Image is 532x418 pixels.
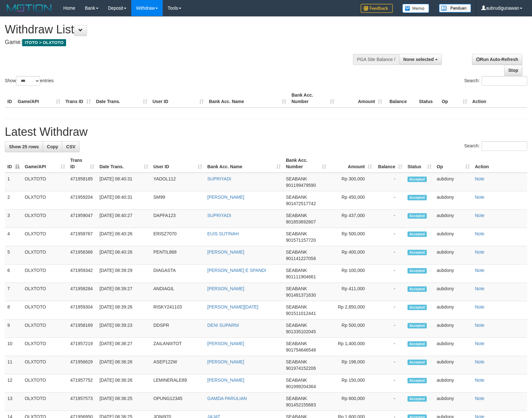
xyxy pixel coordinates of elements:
[5,89,15,108] th: ID
[482,76,527,86] input: Search:
[374,191,405,210] td: -
[97,301,151,319] td: [DATE] 08:39:26
[286,396,307,401] span: SEABANK
[434,154,472,173] th: Op: activate to sort column ascending
[475,341,485,346] a: Note
[286,359,307,364] span: SEABANK
[399,54,442,65] button: None selected
[434,393,472,411] td: aubdony
[207,378,244,383] a: [PERSON_NAME]
[5,228,22,246] td: 4
[22,154,68,173] th: Game/API: activate to sort column ascending
[22,319,68,338] td: OLXTOTO
[151,374,205,393] td: LEMINERALE89
[329,338,374,356] td: Rp 1,400,000
[408,213,427,219] span: Accepted
[97,191,151,210] td: [DATE] 08:40:31
[151,191,205,210] td: SM99
[97,338,151,356] td: [DATE] 08:36:27
[408,360,427,365] span: Accepted
[286,213,307,218] span: SEABANK
[68,319,97,338] td: 471958169
[475,359,485,364] a: Note
[504,65,522,76] a: Stop
[47,144,58,149] span: Copy
[286,195,307,200] span: SEABANK
[408,305,427,310] span: Accepted
[97,246,151,265] td: [DATE] 08:40:26
[68,265,97,283] td: 471959342
[475,304,485,309] a: Note
[329,356,374,374] td: Rp 198,000
[5,356,22,374] td: 11
[22,228,68,246] td: OLXTOTO
[286,249,307,255] span: SEABANK
[151,283,205,301] td: ANDIAGIL
[408,231,427,237] span: Accepted
[68,228,97,246] td: 471958767
[93,89,150,108] th: Date Trans.
[97,393,151,411] td: [DATE] 08:36:25
[472,54,522,65] a: Run Auto-Refresh
[286,304,307,309] span: SEABANK
[150,89,206,108] th: User ID
[337,89,385,108] th: Amount
[207,323,239,328] a: DENI SUPARNI
[374,393,405,411] td: -
[374,374,405,393] td: -
[385,89,416,108] th: Balance
[329,265,374,283] td: Rp 100,000
[151,210,205,228] td: DAPFA123
[434,319,472,338] td: aubdony
[408,250,427,255] span: Accepted
[5,319,22,338] td: 9
[97,173,151,191] td: [DATE] 08:40:31
[475,323,485,328] a: Note
[408,396,427,402] span: Accepted
[434,246,472,265] td: aubdony
[361,4,393,13] img: Feedback.jpg
[286,183,316,188] span: Copy 901199479590 to clipboard
[68,374,97,393] td: 471957752
[68,154,97,173] th: Trans ID: activate to sort column ascending
[5,191,22,210] td: 2
[329,283,374,301] td: Rp 411,000
[475,268,485,273] a: Note
[434,265,472,283] td: aubdony
[286,329,316,334] span: Copy 901335102045 to clipboard
[207,231,239,236] a: EUIS SUTINAH
[5,265,22,283] td: 6
[286,384,316,389] span: Copy 901999204364 to clipboard
[374,265,405,283] td: -
[434,210,472,228] td: aubdony
[97,265,151,283] td: [DATE] 08:39:29
[475,286,485,291] a: Note
[408,378,427,383] span: Accepted
[408,286,427,292] span: Accepted
[408,268,427,274] span: Accepted
[329,246,374,265] td: Rp 400,000
[475,378,485,383] a: Note
[5,338,22,356] td: 10
[68,338,97,356] td: 471957219
[472,154,527,173] th: Action
[151,265,205,283] td: DIAGASTA
[434,301,472,319] td: aubdony
[151,338,205,356] td: ZAILANIIITOT
[5,126,527,138] h1: Latest Withdraw
[97,154,151,173] th: Date Trans.: activate to sort column ascending
[374,154,405,173] th: Balance: activate to sort column ascending
[5,246,22,265] td: 5
[475,176,485,181] a: Note
[151,173,205,191] td: YADOL112
[464,76,527,86] label: Search:
[22,301,68,319] td: OLXTOTO
[329,319,374,338] td: Rp 500,000
[475,396,485,401] a: Note
[22,283,68,301] td: OLXTOTO
[482,141,527,151] input: Search:
[22,210,68,228] td: OLXTOTO
[408,195,427,200] span: Accepted
[283,154,329,173] th: Bank Acc. Number: activate to sort column ascending
[15,89,63,108] th: Game/API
